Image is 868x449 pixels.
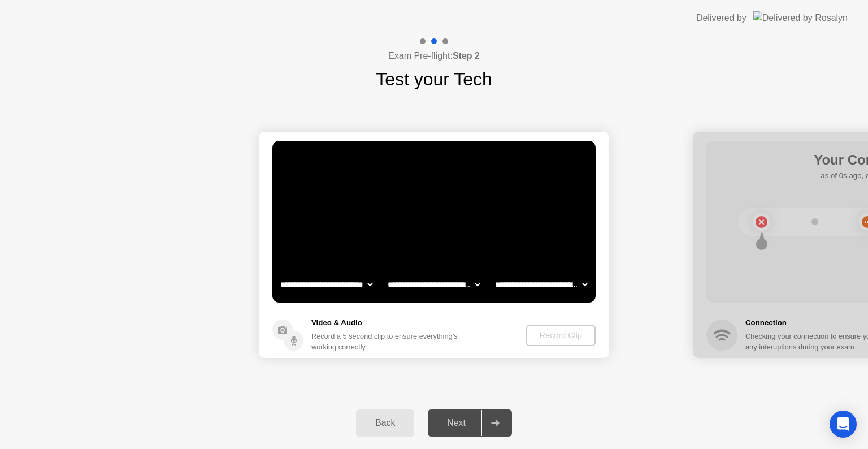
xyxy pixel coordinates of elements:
[696,11,747,25] div: Delivered by
[311,317,462,329] h5: Video & Audio
[428,409,512,437] button: Next
[356,409,414,437] button: Back
[753,11,848,24] img: Delivered by Rosalyn
[463,153,476,167] div: !
[388,49,480,63] h4: Exam Pre-flight:
[493,273,589,296] select: Available microphones
[531,331,591,340] div: Record Clip
[526,325,596,346] button: Record Clip
[311,331,462,352] div: Record a 5 second clip to ensure everything’s working correctly
[385,273,482,296] select: Available speakers
[278,273,375,296] select: Available cameras
[359,418,411,428] div: Back
[453,51,480,61] b: Step 2
[830,411,857,438] div: Open Intercom Messenger
[471,153,484,167] div: . . .
[431,418,481,428] div: Next
[376,66,492,93] h1: Test your Tech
